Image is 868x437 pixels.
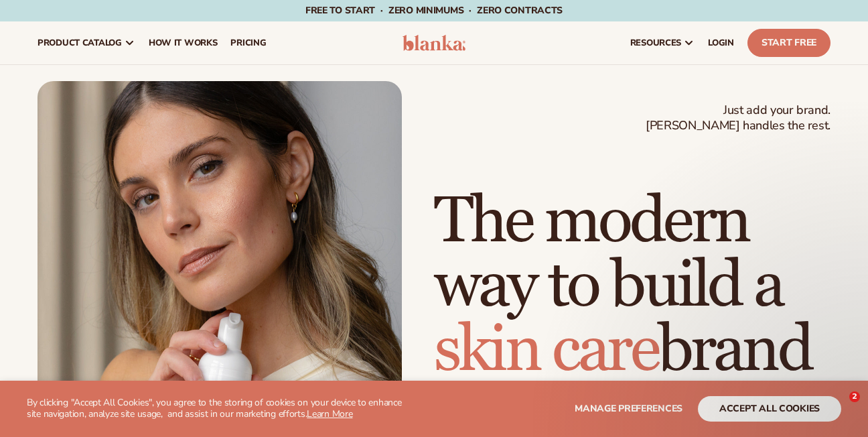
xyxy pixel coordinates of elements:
[307,408,352,420] a: Learn More
[575,402,682,415] span: Manage preferences
[31,21,142,64] a: product catalog
[224,21,273,64] a: pricing
[434,311,658,389] span: skin care
[38,38,122,48] span: product catalog
[708,38,734,48] span: LOGIN
[747,29,830,57] a: Start Free
[434,190,830,383] h1: The modern way to build a brand
[575,396,682,422] button: Manage preferences
[142,21,224,64] a: How It Works
[624,21,701,64] a: resources
[149,38,218,48] span: How It Works
[630,38,681,48] span: resources
[27,397,412,420] p: By clicking "Accept All Cookies", you agree to the storing of cookies on your device to enhance s...
[230,38,266,48] span: pricing
[822,391,854,424] iframe: Intercom live chat
[698,396,841,422] button: accept all cookies
[305,4,563,17] span: Free to start · ZERO minimums · ZERO contracts
[849,391,860,402] span: 2
[646,103,830,134] span: Just add your brand. [PERSON_NAME] handles the rest.
[403,35,465,51] img: logo
[701,21,741,64] a: LOGIN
